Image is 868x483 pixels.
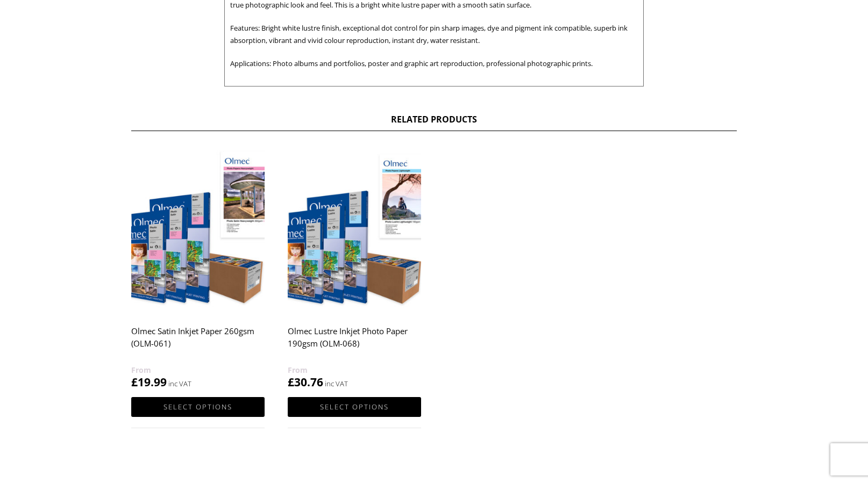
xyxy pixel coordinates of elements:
a: Olmec Satin Inkjet Paper 260gsm (OLM-061) £19.99 [131,147,265,390]
p: Applications: Photo albums and portfolios, poster and graphic art reproduction, professional phot... [230,57,638,70]
h2: Related products [131,113,737,131]
a: Select options for “Olmec Lustre Inkjet Photo Paper 190gsm (OLM-068)” [288,397,421,417]
a: Select options for “Olmec Satin Inkjet Paper 260gsm (OLM-061)” [131,397,265,417]
span: £ [288,374,294,390]
img: Olmec Lustre Inkjet Photo Paper 190gsm (OLM-068) [288,147,421,314]
p: Features: Bright white lustre finish, exceptional dot control for pin sharp images, dye and pigme... [230,22,638,47]
h2: Olmec Satin Inkjet Paper 260gsm (OLM-061) [131,321,265,364]
bdi: 19.99 [131,374,167,390]
bdi: 30.76 [288,374,323,390]
a: Olmec Lustre Inkjet Photo Paper 190gsm (OLM-068) £30.76 [288,147,421,390]
img: Olmec Satin Inkjet Paper 260gsm (OLM-061) [131,147,265,314]
h2: Olmec Lustre Inkjet Photo Paper 190gsm (OLM-068) [288,321,421,364]
span: £ [131,374,138,390]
